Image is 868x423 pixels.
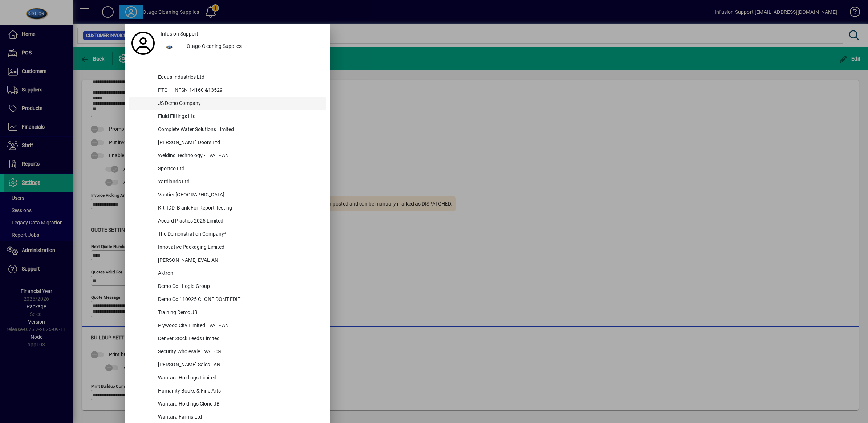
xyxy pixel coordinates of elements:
[129,333,326,346] button: Denver Stock Feeds Limited
[181,40,326,53] div: Otago Cleaning Supplies
[129,137,326,150] button: [PERSON_NAME] Doors Ltd
[152,202,326,215] div: KR_IDD_Blank For Report Testing
[129,202,326,215] button: KR_IDD_Blank For Report Testing
[129,150,326,163] button: Welding Technology - EVAL - AN
[152,333,326,346] div: Denver Stock Feeds Limited
[129,84,326,97] button: PTG __INFSN-14160 &13529
[152,306,326,320] div: Training Demo JB
[129,267,326,280] button: Aktron
[129,123,326,137] button: Complete Water Solutions Limited
[129,189,326,202] button: Vautier [GEOGRAPHIC_DATA]
[152,241,326,254] div: Innovative Packaging Limited
[129,385,326,398] button: Humanity Books & Fine Arts
[129,306,326,320] button: Training Demo JB
[158,27,326,40] a: Infusion Support
[129,176,326,189] button: Yardlands Ltd
[129,254,326,267] button: [PERSON_NAME] EVAL-AN
[152,228,326,241] div: The Demonstration Company*
[129,110,326,123] button: Fluid Fittings Ltd
[152,110,326,123] div: Fluid Fittings Ltd
[129,37,158,50] a: Profile
[129,372,326,385] button: Wantara Holdings Limited
[129,320,326,333] button: Plywood City Limited EVAL - AN
[152,359,326,372] div: [PERSON_NAME] Sales - AN
[152,137,326,150] div: [PERSON_NAME] Doors Ltd
[129,215,326,228] button: Accord Plastics 2025 Limited
[129,228,326,241] button: The Demonstration Company*
[152,385,326,398] div: Humanity Books & Fine Arts
[152,123,326,137] div: Complete Water Solutions Limited
[152,280,326,293] div: Demo Co - Logiq Group
[152,84,326,97] div: PTG __INFSN-14160 &13529
[152,398,326,411] div: Wantara Holdings Clone JB
[129,398,326,411] button: Wantara Holdings Clone JB
[152,293,326,306] div: Demo Co 110925 CLONE DONT EDIT
[152,189,326,202] div: Vautier [GEOGRAPHIC_DATA]
[129,346,326,359] button: Security Wholesale EVAL CG
[158,40,326,53] button: Otago Cleaning Supplies
[152,97,326,110] div: JS Demo Company
[152,320,326,333] div: Plywood City Limited EVAL - AN
[129,71,326,84] button: Equus Industries Ltd
[152,346,326,359] div: Security Wholesale EVAL CG
[152,254,326,267] div: [PERSON_NAME] EVAL-AN
[161,30,198,38] span: Infusion Support
[129,163,326,176] button: Sportco Ltd
[129,293,326,306] button: Demo Co 110925 CLONE DONT EDIT
[152,372,326,385] div: Wantara Holdings Limited
[129,359,326,372] button: [PERSON_NAME] Sales - AN
[152,163,326,176] div: Sportco Ltd
[129,97,326,110] button: JS Demo Company
[129,280,326,293] button: Demo Co - Logiq Group
[152,150,326,163] div: Welding Technology - EVAL - AN
[152,176,326,189] div: Yardlands Ltd
[152,215,326,228] div: Accord Plastics 2025 Limited
[152,71,326,84] div: Equus Industries Ltd
[152,267,326,280] div: Aktron
[129,241,326,254] button: Innovative Packaging Limited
